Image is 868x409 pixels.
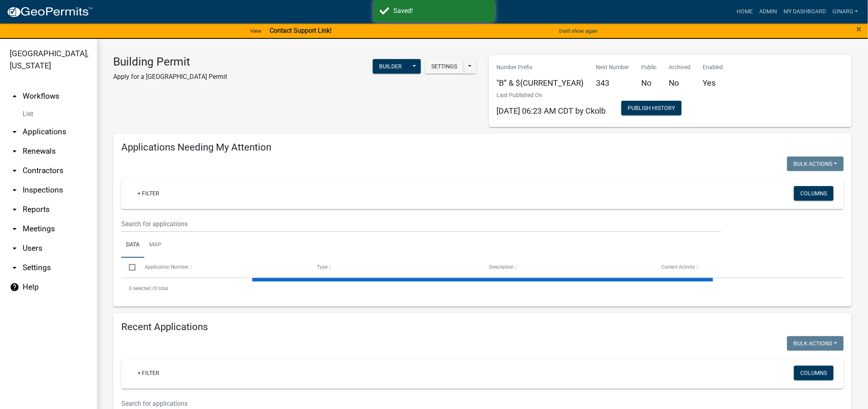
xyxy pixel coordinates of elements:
strong: Contact Support Link! [270,27,332,34]
button: Bulk Actions [787,157,844,171]
p: Number Prefix [497,63,584,72]
a: My Dashboard [780,4,829,19]
i: arrow_drop_down [10,263,19,273]
datatable-header-cell: Current Activity [654,258,826,277]
div: Saved! [394,6,489,16]
span: Application Number [145,264,189,270]
a: ginarg [829,4,862,19]
a: Data [121,232,144,258]
p: Public [642,63,657,72]
button: Bulk Actions [787,336,844,351]
span: Current Activity [662,264,695,270]
span: Type [317,264,327,270]
button: Don't show again [556,24,601,38]
p: Apply for a [GEOGRAPHIC_DATA] Permit [113,72,227,82]
span: × [857,23,862,35]
datatable-header-cell: Select [121,258,137,277]
h5: Yes [703,78,723,88]
a: + Filter [131,366,166,380]
span: Description [489,264,514,270]
i: arrow_drop_down [10,166,19,176]
button: Settings [425,59,464,74]
a: Admin [756,4,780,19]
p: Enabled [703,63,723,72]
i: arrow_drop_down [10,146,19,156]
datatable-header-cell: Description [482,258,654,277]
h4: Recent Applications [121,321,844,333]
h3: Building Permit [113,55,227,69]
i: arrow_drop_down [10,244,19,253]
button: Publish History [621,101,682,115]
datatable-header-cell: Type [309,258,482,277]
wm-modal-confirm: Workflow Publish History [621,105,682,112]
a: Home [733,4,756,19]
span: [DATE] 06:23 AM CDT by Ckolb [497,106,606,116]
div: 0 total [121,278,844,299]
button: Columns [794,186,834,201]
a: + Filter [131,186,166,201]
button: Columns [794,366,834,380]
a: View [247,24,265,38]
i: arrow_drop_down [10,127,19,137]
h5: No [669,78,691,88]
p: Archived [669,63,691,72]
i: help [10,282,19,292]
h5: No [642,78,657,88]
i: arrow_drop_up [10,91,19,101]
p: Next Number [596,63,629,72]
input: Search for applications [121,216,721,232]
h4: Applications Needing My Attention [121,142,844,153]
button: Builder [373,59,408,74]
i: arrow_drop_down [10,205,19,214]
h5: 343 [596,78,629,88]
datatable-header-cell: Application Number [137,258,309,277]
h5: "B” & ${CURRENT_YEAR} [497,78,584,88]
span: 0 selected / [129,286,154,291]
p: Last Published On [497,91,606,100]
button: Close [857,24,862,34]
i: arrow_drop_down [10,185,19,195]
i: arrow_drop_down [10,224,19,234]
a: Map [144,232,166,258]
